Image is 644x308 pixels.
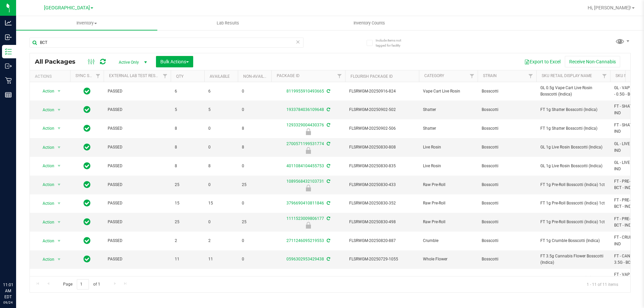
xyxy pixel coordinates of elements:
span: PASSED [108,88,167,95]
a: Lab Results [157,16,299,30]
span: In Sync [84,217,91,227]
span: 0 [242,256,267,262]
span: [GEOGRAPHIC_DATA] [44,5,90,11]
span: FLSRWGM-20250902-502 [349,107,415,113]
span: Whole Flower [423,256,474,262]
span: FLSRWGM-20250820-887 [349,238,415,244]
a: Non-Available [243,74,273,79]
span: Raw Pre-Roll [423,200,474,206]
inline-svg: Outbound [5,63,12,69]
span: In Sync [84,198,91,208]
span: Sync from Compliance System [326,164,330,168]
span: Action [37,124,55,133]
span: In Sync [84,142,91,152]
span: FT 1g Pre-Roll Bosscotti (Indica) 1ct [540,219,606,225]
div: Newly Received [270,128,346,135]
span: 8 [175,144,200,150]
span: Sync from Compliance System [326,238,330,243]
span: 0 [208,125,234,132]
a: 2700571199531774 [286,141,324,146]
a: Qty [176,74,183,79]
span: In Sync [84,124,91,133]
a: 2711246095219553 [286,238,324,243]
span: select [55,143,63,152]
span: select [55,86,63,96]
span: select [55,105,63,115]
span: 0 [208,182,234,188]
span: Inventory [16,20,157,26]
span: Include items not tagged for facility [376,38,409,48]
iframe: Resource center unread badge [20,253,28,261]
a: Available [210,74,230,79]
span: GL 1g Live Rosin Bosscotti (Indica) [540,163,606,169]
a: 1111523009806177 [286,216,324,221]
span: Bosscotti [482,256,532,262]
span: select [55,218,63,227]
span: FT 1g Shatter Bosscotti (Indica) [540,125,606,132]
span: Bosscotti [482,219,532,225]
span: Raw Pre-Roll [423,219,474,225]
span: 6 [175,88,200,95]
span: FLSRWGM-20250830-352 [349,200,415,206]
a: Package ID [277,73,300,78]
span: select [55,199,63,208]
span: FLSRWGM-20250830-433 [349,182,415,188]
span: PASSED [108,200,167,206]
span: In Sync [84,236,91,245]
span: Action [37,255,55,264]
span: FT 1g Crumble Bosscotti (Indica) [540,238,606,244]
span: 0 [242,88,267,95]
span: Bosscotti [482,144,532,150]
span: 25 [242,182,267,188]
inline-svg: Reports [5,91,12,98]
button: Bulk Actions [156,56,193,67]
span: 0 [242,107,267,113]
span: GL 0.5g Vape Cart Live Rosin Bosscotti (Indica) [540,85,606,98]
span: 25 [242,219,267,225]
span: Shatter [423,107,474,113]
a: External Lab Test Result [109,73,162,78]
span: FLSRWGM-20250830-835 [349,163,415,169]
span: Bosscotti [482,88,532,95]
a: 1933784036109648 [286,107,324,112]
span: In Sync [84,105,91,114]
span: FLSRWGM-20250830-808 [349,144,415,150]
span: Sync from Compliance System [326,89,330,94]
input: Search Package ID, Item Name, SKU, Lot or Part Number... [30,38,304,48]
span: 11 [208,256,234,262]
span: Page of 1 [57,279,106,290]
a: Strain [483,73,497,78]
a: Filter [467,70,478,82]
span: In Sync [84,254,91,264]
span: 8 [242,125,267,132]
span: Bosscotti [482,107,532,113]
span: 8 [242,144,267,150]
a: Filter [334,70,345,82]
span: GL 1g Live Rosin Bosscotti (Indica) [540,144,606,150]
span: 6 [208,88,234,95]
a: 0596302953429438 [286,257,324,261]
inline-svg: Retail [5,77,12,84]
span: select [55,124,63,133]
input: 1 [77,279,89,290]
span: FLSRWGM-20250830-498 [349,219,415,225]
a: Flourish Package ID [351,74,393,79]
span: PASSED [108,144,167,150]
span: 15 [175,200,200,206]
span: Raw Pre-Roll [423,182,474,188]
p: 11:01 AM EDT [3,282,13,300]
span: Action [37,236,55,246]
span: PASSED [108,107,167,113]
span: PASSED [108,256,167,262]
span: In Sync [84,180,91,189]
span: Bosscotti [482,200,532,206]
span: 2 [175,238,200,244]
span: 15 [208,200,234,206]
span: Action [37,161,55,171]
span: PASSED [108,163,167,169]
span: Live Rosin [423,144,474,150]
inline-svg: Analytics [5,19,12,26]
span: 8 [175,163,200,169]
span: PASSED [108,238,167,244]
div: Newly Received [270,222,346,229]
